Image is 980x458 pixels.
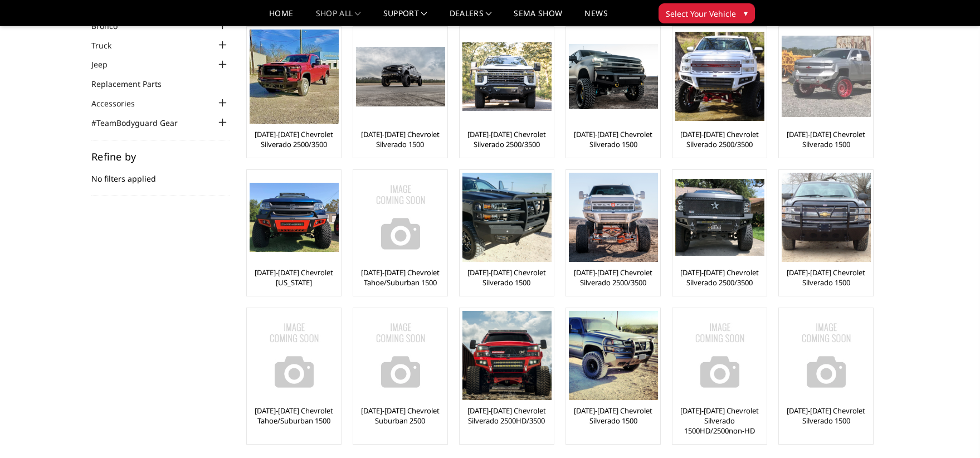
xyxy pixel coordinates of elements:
a: Home [269,9,293,26]
a: [DATE]-[DATE] Chevrolet Silverado 1500 [782,129,870,149]
a: [DATE]-[DATE] Chevrolet Suburban 2500 [356,406,445,426]
a: [DATE]-[DATE] Chevrolet Silverado 2500/3500 [675,267,764,288]
a: [DATE]-[DATE] Chevrolet Silverado 1500 [782,406,870,426]
a: [DATE]-[DATE] Chevrolet Silverado 2500/3500 [569,267,657,288]
a: [DATE]-[DATE] Chevrolet Silverado 2500/3500 [250,129,338,149]
a: No Image [356,173,445,262]
a: [DATE]-[DATE] Chevrolet Silverado 2500HD/3500 [462,406,551,426]
img: No Image [250,311,339,400]
a: No Image [356,311,445,400]
img: No Image [675,311,764,400]
a: [DATE]-[DATE] Chevrolet Silverado 1500 [569,406,657,426]
button: Select Your Vehicle [659,3,755,23]
a: [DATE]-[DATE] Chevrolet Silverado 1500HD/2500non-HD [675,406,764,436]
a: shop all [316,9,361,26]
a: [DATE]-[DATE] Chevrolet Silverado 2500/3500 [462,129,551,149]
a: #TeamBodyguard Gear [91,117,192,129]
a: Truck [91,40,125,51]
a: News [584,9,607,26]
a: Support [383,9,427,26]
a: [DATE]-[DATE] Chevrolet Silverado 1500 [356,129,445,149]
a: [DATE]-[DATE] Chevrolet [US_STATE] [250,267,338,288]
a: No Image [782,311,870,400]
h5: Refine by [91,152,230,162]
span: Select Your Vehicle [666,8,736,20]
a: SEMA Show [514,9,562,26]
a: [DATE]-[DATE] Chevrolet Silverado 2500/3500 [675,129,764,149]
a: [DATE]-[DATE] Chevrolet Tahoe/Suburban 1500 [250,406,338,426]
img: No Image [356,311,445,400]
a: [DATE]-[DATE] Chevrolet Silverado 1500 [462,267,551,288]
div: No filters applied [91,152,230,196]
img: No Image [782,311,871,400]
a: [DATE]-[DATE] Chevrolet Silverado 1500 [782,267,870,288]
span: ▾ [744,7,748,19]
a: Jeep [91,59,121,70]
a: Dealers [450,9,492,26]
a: [DATE]-[DATE] Chevrolet Tahoe/Suburban 1500 [356,267,445,288]
a: Replacement Parts [91,78,175,90]
a: No Image [250,311,338,400]
a: Accessories [91,98,149,109]
a: No Image [675,311,764,400]
a: [DATE]-[DATE] Chevrolet Silverado 1500 [569,129,657,149]
img: No Image [356,173,445,262]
